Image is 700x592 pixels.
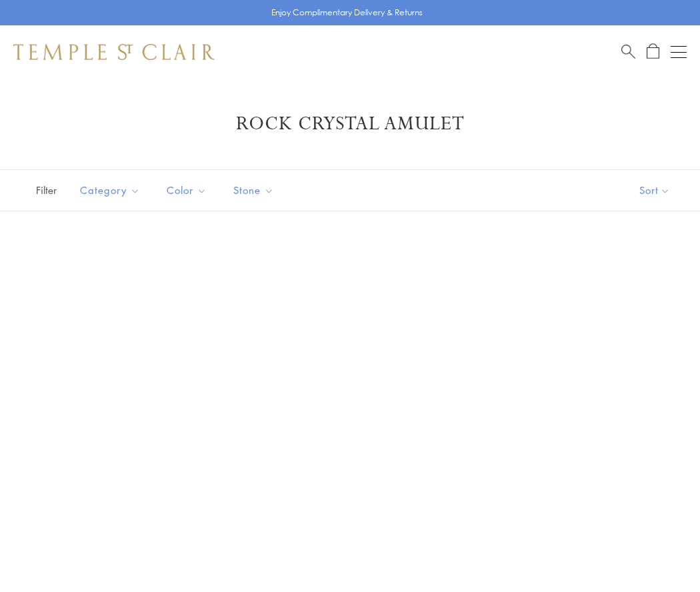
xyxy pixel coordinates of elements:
[609,170,700,211] button: Show sort by
[621,43,635,60] a: Search
[70,175,150,205] button: Category
[223,175,284,205] button: Stone
[671,44,687,60] button: Open navigation
[160,182,217,199] span: Color
[271,6,423,19] p: Enjoy Complimentary Delivery & Returns
[13,44,215,60] img: Temple St. Clair
[73,182,150,199] span: Category
[647,43,659,60] a: Open Shopping Bag
[33,112,667,136] h1: Rock Crystal Amulet
[227,182,284,199] span: Stone
[157,175,217,205] button: Color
